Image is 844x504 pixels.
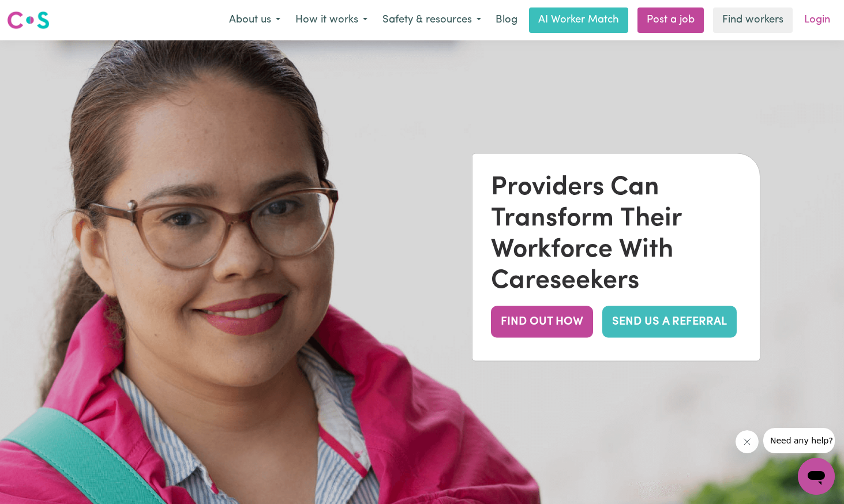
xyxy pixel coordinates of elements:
button: FIND OUT HOW [491,306,593,337]
a: AI Worker Match [529,7,628,33]
img: Careseekers logo [7,10,50,31]
button: About us [222,8,288,32]
a: Careseekers logo [7,7,50,33]
iframe: Close message [736,430,759,453]
a: Post a job [637,7,704,33]
button: Safety & resources [375,8,489,32]
a: Login [797,7,837,33]
a: Find workers [713,7,793,33]
a: Blog [489,7,524,33]
iframe: Message from company [763,428,835,453]
iframe: Button to launch messaging window [798,458,835,495]
div: Providers Can Transform Their Workforce With Careseekers [491,172,741,296]
a: SEND US A REFERRAL [602,306,737,337]
button: How it works [288,8,375,32]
